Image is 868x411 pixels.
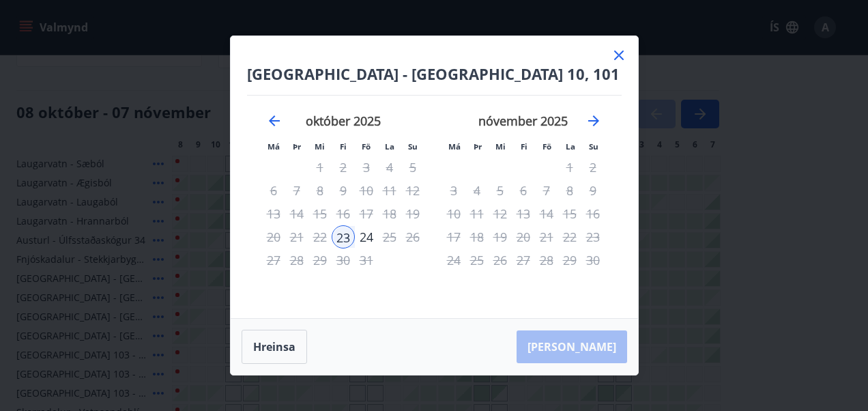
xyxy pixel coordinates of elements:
[285,179,308,202] td: Not available. þriðjudagur, 7. október 2025
[247,96,622,302] div: Calendar
[512,249,535,272] td: Not available. fimmtudagur, 27. nóvember 2025
[535,202,558,225] td: Not available. föstudagur, 14. nóvember 2025
[267,141,280,152] small: Má
[401,202,424,225] div: Aðeins útritun í boði
[535,225,558,249] td: Not available. föstudagur, 21. nóvember 2025
[521,141,527,152] small: Fi
[442,249,465,272] td: Not available. mánudagur, 24. nóvember 2025
[266,113,283,129] div: Move backward to switch to the previous month.
[589,141,598,152] small: Su
[581,179,605,202] td: Not available. sunnudagur, 9. nóvember 2025
[308,156,332,179] td: Not available. miðvikudagur, 1. október 2025
[378,156,401,179] td: Not available. laugardagur, 4. október 2025
[495,141,506,152] small: Mi
[378,225,401,249] td: Not available. laugardagur, 25. október 2025
[558,156,581,179] td: Not available. laugardagur, 1. nóvember 2025
[355,249,378,272] div: Aðeins útritun í boði
[355,179,378,202] td: Not available. föstudagur, 10. október 2025
[465,225,489,249] td: Not available. þriðjudagur, 18. nóvember 2025
[489,225,512,249] td: Not available. miðvikudagur, 19. nóvember 2025
[558,225,581,249] td: Not available. laugardagur, 22. nóvember 2025
[401,156,424,179] td: Not available. sunnudagur, 5. október 2025
[247,63,622,84] h4: [GEOGRAPHIC_DATA] - [GEOGRAPHIC_DATA] 10, 101
[558,249,581,272] td: Not available. laugardagur, 29. nóvember 2025
[408,141,418,152] small: Su
[442,225,465,249] td: Not available. mánudagur, 17. nóvember 2025
[465,202,489,225] td: Not available. þriðjudagur, 11. nóvember 2025
[332,249,355,272] td: Not available. fimmtudagur, 30. október 2025
[355,249,378,272] td: Not available. föstudagur, 31. október 2025
[535,179,558,202] td: Not available. föstudagur, 7. nóvember 2025
[558,179,581,202] td: Not available. laugardagur, 8. nóvember 2025
[442,179,465,202] td: Not available. mánudagur, 3. nóvember 2025
[262,202,285,225] td: Not available. mánudagur, 13. október 2025
[448,141,461,152] small: Má
[385,141,394,152] small: La
[442,202,465,225] td: Not available. mánudagur, 10. nóvember 2025
[512,202,535,225] td: Not available. fimmtudagur, 13. nóvember 2025
[332,156,355,179] td: Not available. fimmtudagur, 2. október 2025
[262,249,285,272] td: Not available. mánudagur, 27. október 2025
[401,179,424,202] td: Not available. sunnudagur, 12. október 2025
[355,225,378,249] td: Choose föstudagur, 24. október 2025 as your check-out date. It’s available.
[558,202,581,225] td: Not available. laugardagur, 15. nóvember 2025
[332,179,355,202] div: Aðeins útritun í boði
[293,141,301,152] small: Þr
[355,156,378,179] td: Not available. föstudagur, 3. október 2025
[332,225,355,249] td: Selected as start date. fimmtudagur, 23. október 2025
[332,179,355,202] td: Not available. fimmtudagur, 9. október 2025
[489,249,512,272] td: Not available. miðvikudagur, 26. nóvember 2025
[542,141,551,152] small: Fö
[308,179,332,202] td: Not available. miðvikudagur, 8. október 2025
[306,113,381,129] strong: október 2025
[585,113,602,129] div: Move forward to switch to the next month.
[285,249,308,272] td: Not available. þriðjudagur, 28. október 2025
[332,225,355,249] div: Aðeins innritun í boði
[262,225,285,249] td: Not available. mánudagur, 20. október 2025
[285,202,308,225] td: Not available. þriðjudagur, 14. október 2025
[512,225,535,249] td: Not available. fimmtudagur, 20. nóvember 2025
[535,249,558,272] div: Aðeins útritun í boði
[489,179,512,202] td: Not available. miðvikudagur, 5. nóvember 2025
[262,179,285,202] td: Not available. mánudagur, 6. október 2025
[362,141,371,152] small: Fö
[465,179,489,202] td: Not available. þriðjudagur, 4. nóvember 2025
[308,202,332,225] td: Not available. miðvikudagur, 15. október 2025
[308,249,332,272] td: Not available. miðvikudagur, 29. október 2025
[535,202,558,225] div: Aðeins útritun í boði
[489,202,512,225] td: Not available. miðvikudagur, 12. nóvember 2025
[581,156,605,179] td: Not available. sunnudagur, 2. nóvember 2025
[566,141,575,152] small: La
[332,202,355,225] td: Not available. fimmtudagur, 16. október 2025
[474,141,482,152] small: Þr
[478,113,568,129] strong: nóvember 2025
[355,225,378,249] div: Aðeins útritun í boði
[401,202,424,225] td: Not available. sunnudagur, 19. október 2025
[465,249,489,272] td: Not available. þriðjudagur, 25. nóvember 2025
[340,141,347,152] small: Fi
[378,202,401,225] td: Not available. laugardagur, 18. október 2025
[315,141,325,152] small: Mi
[581,202,605,225] td: Not available. sunnudagur, 16. nóvember 2025
[512,179,535,202] td: Not available. fimmtudagur, 6. nóvember 2025
[242,330,307,364] button: Hreinsa
[308,225,332,249] td: Not available. miðvikudagur, 22. október 2025
[378,179,401,202] td: Not available. laugardagur, 11. október 2025
[581,225,605,249] td: Not available. sunnudagur, 23. nóvember 2025
[285,225,308,249] td: Not available. þriðjudagur, 21. október 2025
[581,249,605,272] td: Not available. sunnudagur, 30. nóvember 2025
[401,225,424,249] td: Not available. sunnudagur, 26. október 2025
[355,202,378,225] td: Not available. föstudagur, 17. október 2025
[535,249,558,272] td: Not available. föstudagur, 28. nóvember 2025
